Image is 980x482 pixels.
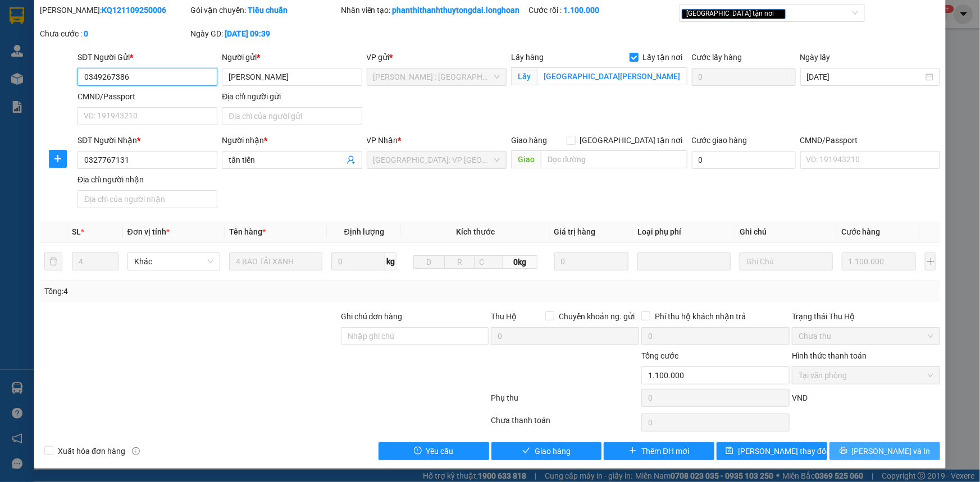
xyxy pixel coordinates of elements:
span: info-circle [132,447,140,455]
div: CMND/Passport [800,134,940,146]
span: plus [49,154,66,163]
span: Đơn vị tính [127,227,170,236]
button: plusThêm ĐH mới [604,442,714,460]
span: Thêm ĐH mới [641,445,689,457]
b: 1.100.000 [563,6,599,15]
div: Trạng thái Thu Hộ [792,310,940,323]
span: Lấy hàng [511,53,544,62]
input: Lấy tận nơi [537,67,687,85]
button: printer[PERSON_NAME] và In [829,442,940,460]
input: VD: Bàn, Ghế [229,253,322,270]
div: Địa chỉ người gửi [222,90,362,103]
input: C [475,255,503,269]
span: Cước hàng [842,227,881,236]
span: Chuyển khoản ng. gửi [554,310,639,323]
button: checkGiao hàng [491,442,602,460]
span: SL [72,227,81,236]
span: check [522,447,530,456]
span: Yêu cầu [426,445,454,457]
input: Địa chỉ của người gửi [222,107,362,125]
span: Hồ Chí Minh : Kho Quận 12 [373,68,500,85]
span: Tổng cước [641,351,678,360]
th: Loại phụ phí [633,221,735,243]
span: save [726,447,733,456]
b: Tiêu chuẩn [248,6,288,15]
b: 0 [84,29,88,38]
span: Tại văn phòng [799,367,933,384]
span: Thu Hộ [491,312,517,321]
input: D [413,255,445,269]
span: VP Nhận [367,136,398,145]
button: plus [49,150,67,168]
label: Ngày lấy [800,53,831,62]
span: Khác [134,253,214,270]
div: Địa chỉ người nhận [78,173,217,186]
span: [PERSON_NAME] và In [852,445,931,457]
input: Cước lấy hàng [692,68,796,86]
div: SĐT Người Gửi [78,51,217,63]
span: VND [792,393,808,402]
div: Người gửi [222,51,362,63]
label: Cước lấy hàng [692,53,742,62]
span: Quảng Ngãi: VP Trường Chinh [373,152,500,168]
div: Ngày GD: [190,27,339,40]
button: delete [44,253,62,270]
b: phanthithanhthuytongdai.longhoan [393,6,520,15]
button: save[PERSON_NAME] thay đổi [717,442,827,460]
span: [GEOGRAPHIC_DATA] tận nơi [682,9,786,19]
label: Ghi chú đơn hàng [341,312,403,321]
th: Ghi chú [735,221,837,243]
div: Phụ thu [490,392,641,411]
span: close [776,11,781,16]
input: Ngày lấy [807,71,923,83]
span: Xuất hóa đơn hàng [53,445,130,457]
div: Người nhận [222,134,362,146]
span: Định lượng [344,227,384,236]
b: [DATE] 09:39 [225,29,270,38]
input: Cước giao hàng [692,151,796,169]
div: Nhân viên tạo: [341,4,527,16]
input: 0 [842,253,917,270]
span: 0kg [503,255,537,269]
div: Cước rồi : [528,4,677,16]
span: exclamation-circle [414,447,422,456]
div: Gói vận chuyển: [190,4,339,16]
input: Dọc đường [541,150,687,168]
div: Tổng: 4 [44,285,379,297]
span: Lấy tận nơi [639,51,687,63]
input: Địa chỉ của người nhận [78,190,217,208]
button: exclamation-circleYêu cầu [379,442,489,460]
div: SĐT Người Nhận [78,134,217,146]
button: plus [925,253,936,270]
span: Giao hàng [511,136,547,145]
span: plus [629,447,637,456]
span: Phí thu hộ khách nhận trả [650,310,750,323]
div: [PERSON_NAME]: [40,4,188,16]
div: CMND/Passport [78,90,217,103]
span: Giá trị hàng [554,227,596,236]
span: printer [840,447,847,456]
span: [GEOGRAPHIC_DATA] tận nơi [576,134,687,146]
b: KQ121109250006 [102,6,166,15]
span: Tên hàng [229,227,266,236]
div: Chưa thanh toán [490,414,641,434]
input: Ghi Chú [740,253,833,270]
input: Ghi chú đơn hàng [341,327,489,345]
label: Hình thức thanh toán [792,351,867,360]
span: Lấy [511,67,537,85]
input: R [444,255,476,269]
span: Giao [511,150,541,168]
span: Kích thước [456,227,495,236]
div: Chưa cước : [40,27,188,40]
span: [PERSON_NAME] thay đổi [738,445,828,457]
div: VP gửi [367,51,507,63]
span: Giao hàng [535,445,571,457]
label: Cước giao hàng [692,136,747,145]
span: Chưa thu [799,328,933,345]
input: 0 [554,253,629,270]
span: user-add [347,155,355,164]
span: kg [385,253,396,270]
